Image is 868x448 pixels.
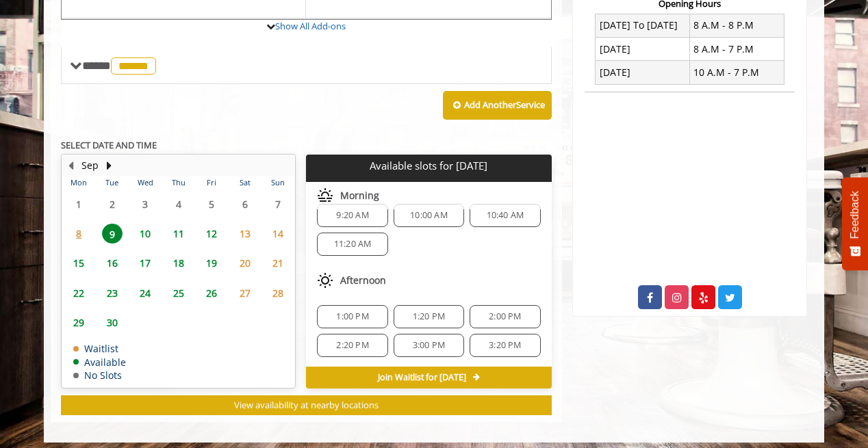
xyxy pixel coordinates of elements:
img: morning slots [317,187,333,204]
div: 3:20 PM [470,334,540,357]
div: 2:00 PM [470,305,540,328]
span: 29 [68,313,89,332]
span: 2:20 PM [336,340,368,351]
td: 8 A.M - 7 P.M [689,38,784,61]
span: View availability at nearby locations [234,399,379,411]
span: 11:20 AM [334,239,372,250]
td: Select day18 [162,248,194,278]
div: 2:20 PM [317,334,387,357]
span: 10:00 AM [410,210,448,221]
td: Select day30 [95,308,128,337]
span: 24 [135,283,155,303]
span: 14 [268,224,288,243]
td: [DATE] [596,38,690,61]
span: 3:20 PM [489,340,521,351]
td: Select day22 [62,278,95,308]
button: Feedback - Show survey [842,177,868,270]
span: Afternoon [340,275,386,286]
td: Select day29 [62,308,95,337]
button: View availability at nearby locations [61,395,552,415]
th: Mon [62,176,95,189]
td: 8 A.M - 8 P.M [689,14,784,37]
span: 11 [168,224,189,243]
span: 28 [268,283,288,303]
span: 9:20 AM [336,210,368,221]
span: 12 [201,224,222,243]
td: Select day16 [95,248,128,278]
td: Select day17 [129,248,162,278]
td: Select day8 [62,219,95,248]
span: 19 [201,253,222,273]
td: Select day15 [62,248,95,278]
p: Available slots for [DATE] [311,160,546,172]
b: SELECT DATE AND TIME [61,139,157,151]
td: Available [73,357,126,367]
td: Select day14 [261,219,295,248]
span: 10 [135,224,155,243]
span: 1:00 PM [336,311,368,322]
td: Select day11 [162,219,194,248]
button: Add AnotherService [443,91,552,120]
span: 3:00 PM [413,340,445,351]
td: Select day10 [129,219,162,248]
td: Select day28 [261,278,295,308]
td: [DATE] To [DATE] [596,14,690,37]
td: Select day21 [261,248,295,278]
a: Show All Add-ons [275,20,346,32]
button: Next Month [103,158,114,173]
th: Wed [129,176,162,189]
td: Select day27 [228,278,261,308]
div: 1:00 PM [317,305,387,328]
th: Sat [228,176,261,189]
span: 2:00 PM [489,311,521,322]
b: Add Another Service [464,98,545,111]
th: Sun [261,176,295,189]
span: 30 [102,313,123,332]
td: [DATE] [596,61,690,84]
td: Select day9 [95,219,128,248]
td: Select day19 [195,248,228,278]
span: 1:20 PM [413,311,445,322]
div: 9:20 AM [317,204,387,227]
span: 23 [102,283,123,303]
td: Select day20 [228,248,261,278]
span: 17 [135,253,155,273]
button: Sep [81,158,99,173]
span: 8 [68,224,89,243]
div: 3:00 PM [394,334,464,357]
div: 10:40 AM [470,204,540,227]
div: 11:20 AM [317,233,387,256]
th: Thu [162,176,194,189]
div: 10:00 AM [394,204,464,227]
span: Morning [340,190,379,201]
span: Feedback [849,191,861,239]
td: Select day12 [195,219,228,248]
span: 21 [268,253,288,273]
span: 25 [168,283,189,303]
span: 10:40 AM [487,210,524,221]
button: Previous Month [65,158,76,173]
span: 18 [168,253,189,273]
td: Select day13 [228,219,261,248]
td: 10 A.M - 7 P.M [689,61,784,84]
span: 9 [102,224,123,243]
td: Select day24 [129,278,162,308]
th: Tue [95,176,128,189]
span: 26 [201,283,222,303]
span: Join Waitlist for [DATE] [378,372,466,383]
span: 15 [68,253,89,273]
img: afternoon slots [317,272,333,289]
span: 22 [68,283,89,303]
span: 13 [235,224,255,243]
td: Select day26 [195,278,228,308]
th: Fri [195,176,228,189]
div: 1:20 PM [394,305,464,328]
td: Waitlist [73,343,126,354]
span: 16 [102,253,123,273]
span: 27 [235,283,255,303]
span: 20 [235,253,255,273]
td: Select day23 [95,278,128,308]
td: No Slots [73,370,126,380]
td: Select day25 [162,278,194,308]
